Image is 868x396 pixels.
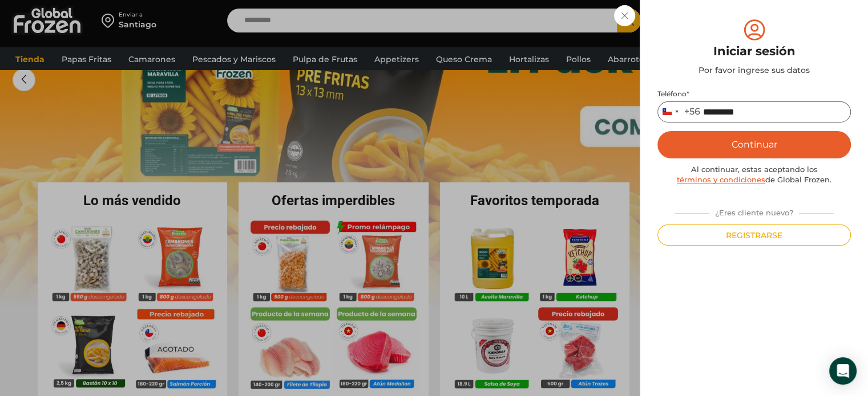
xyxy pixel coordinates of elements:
div: Open Intercom Messenger [829,357,857,385]
div: Por favor ingrese sus datos [657,64,851,76]
div: Iniciar sesión [657,43,851,60]
div: Al continuar, estas aceptando los de Global Frozen. [657,164,851,185]
button: Selected country [658,102,700,122]
button: Continuar [657,131,851,158]
a: términos y condiciones [677,175,765,184]
label: Teléfono [657,89,851,99]
div: ¿Eres cliente nuevo? [669,203,839,218]
button: Registrarse [657,224,851,246]
img: tabler-icon-user-circle.svg [741,17,768,43]
div: +56 [684,106,700,118]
